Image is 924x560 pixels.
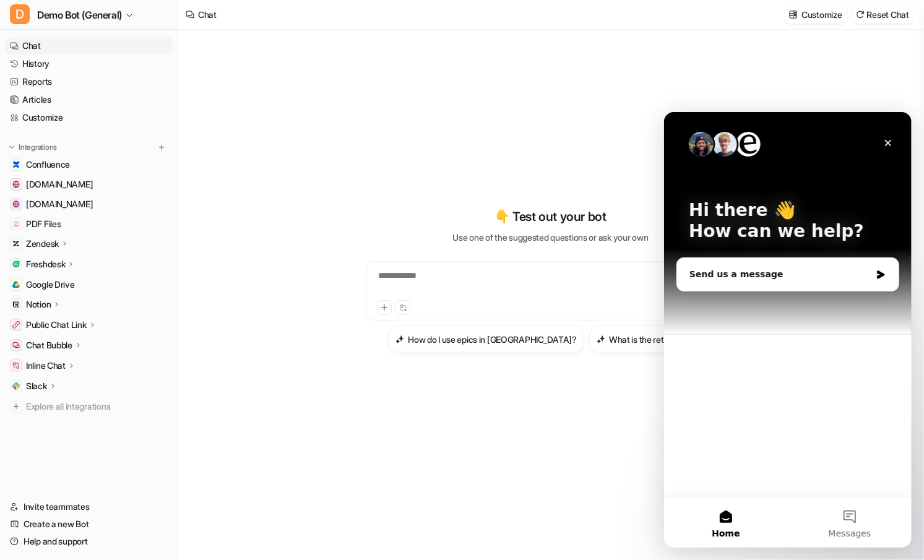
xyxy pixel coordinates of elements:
img: Public Chat Link [12,321,20,329]
a: Articles [5,91,173,108]
p: Integrations [19,142,57,152]
img: explore all integrations [10,400,22,413]
img: Inline Chat [12,362,20,369]
a: Reports [5,73,173,90]
p: Zendesk [26,238,59,250]
a: PDF FilesPDF Files [5,215,173,233]
button: What is the return policy?What is the return policy? [589,325,713,353]
button: Customize [785,6,847,24]
a: History [5,55,173,72]
img: expand menu [7,143,16,152]
p: Inline Chat [26,360,66,372]
p: 👇 Test out your bot [494,207,606,226]
p: Slack [26,380,47,392]
p: Notion [26,298,51,311]
a: Explore all integrations [5,398,173,415]
a: ConfluenceConfluence [5,156,173,173]
img: reset [856,10,865,19]
span: Confluence [26,158,70,171]
p: Chat Bubble [26,339,72,351]
span: Demo Bot (General) [37,6,122,24]
img: What is the return policy? [597,335,605,344]
img: Zendesk [12,240,20,248]
button: Reset Chat [852,6,914,24]
img: menu_add.svg [157,143,166,152]
a: Chat [5,37,173,54]
img: www.airbnb.com [12,181,20,188]
span: [DOMAIN_NAME] [26,198,93,210]
a: www.airbnb.com[DOMAIN_NAME] [5,176,173,193]
button: How do I use epics in Jira?How do I use epics in [GEOGRAPHIC_DATA]? [388,325,584,353]
a: Customize [5,109,173,126]
img: www.atlassian.com [12,200,20,208]
a: Create a new Bot [5,515,173,533]
h3: What is the return policy? [609,333,706,346]
a: www.atlassian.com[DOMAIN_NAME] [5,196,173,213]
img: Notion [12,301,20,308]
img: Freshdesk [12,261,20,268]
div: Chat [198,8,217,21]
p: Use one of the suggested questions or ask your own [452,231,648,244]
iframe: Intercom live chat [664,112,912,548]
span: [DOMAIN_NAME] [26,178,93,191]
span: Explore all integrations [26,397,168,416]
a: Invite teammates [5,498,173,515]
img: customize [789,10,798,19]
img: Chat Bubble [12,342,20,349]
button: Integrations [5,141,61,153]
img: Confluence [12,161,20,168]
img: Slack [12,382,20,390]
a: Help and support [5,533,173,550]
span: PDF Files [26,218,61,230]
a: Google DriveGoogle Drive [5,276,173,293]
img: PDF Files [12,220,20,228]
p: Public Chat Link [26,319,87,331]
span: Google Drive [26,278,75,291]
h3: How do I use epics in [GEOGRAPHIC_DATA]? [408,333,577,346]
span: D [10,4,30,24]
img: How do I use epics in Jira? [395,335,404,344]
img: Google Drive [12,281,20,288]
p: Customize [801,8,842,21]
p: Freshdesk [26,258,65,270]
